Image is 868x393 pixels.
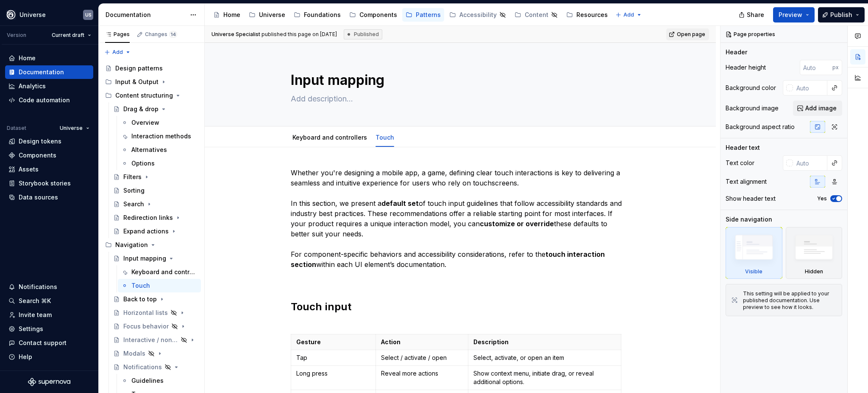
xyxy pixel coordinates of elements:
div: Guidelines [131,376,164,385]
span: Share [747,11,764,19]
div: Background aspect ratio [726,123,795,131]
div: Navigation [115,241,148,249]
button: Help [5,350,93,364]
a: Design tokens [5,135,93,148]
div: Filters [123,173,142,181]
div: Invite team [19,311,52,319]
div: Search [123,200,144,208]
div: Text alignment [726,177,767,186]
div: Version [7,32,26,39]
div: US [85,11,92,18]
input: Auto [793,80,827,95]
div: Show header text [726,194,776,203]
span: Universe [60,125,83,132]
div: Side navigation [726,215,772,224]
div: Visible [726,227,782,279]
a: Design patterns [102,62,201,75]
a: Invite team [5,308,93,322]
div: Hidden [805,268,823,275]
div: Published [344,29,382,39]
div: Code automation [19,96,70,104]
div: Components [359,11,397,19]
div: Modals [123,349,145,358]
a: Home [210,8,244,22]
a: Open page [666,28,709,40]
a: Home [5,51,93,65]
span: published this page on [DATE] [211,31,337,38]
a: Options [118,157,201,170]
a: Sorting [110,184,201,197]
div: Interactive / non-interactive [123,336,178,344]
button: Notifications [5,280,93,294]
div: Alternatives [131,146,167,154]
div: Contact support [19,339,67,347]
div: Patterns [416,11,441,19]
a: Filters [110,170,201,184]
p: Gesture [296,338,370,346]
div: Page tree [210,6,611,23]
div: Analytics [19,82,46,90]
p: Action [381,338,463,346]
div: Help [19,353,32,361]
a: Modals [110,347,201,360]
input: Auto [793,155,827,171]
svg: Supernova Logo [28,378,70,386]
div: Dataset [7,125,26,132]
label: Yes [817,195,827,202]
div: Background color [726,84,776,92]
a: Foundations [290,8,344,22]
a: Touch [376,134,394,141]
a: Notifications [110,360,201,374]
span: 14 [169,31,177,38]
span: Add [623,11,634,18]
p: Description [473,338,616,346]
span: Add [112,49,123,56]
a: Alternatives [118,143,201,157]
span: Preview [779,11,802,19]
a: Settings [5,322,93,336]
a: Storybook stories [5,177,93,190]
a: Universe [245,8,289,22]
div: Notifications [19,283,57,291]
a: Redirection links [110,211,201,225]
a: Analytics [5,79,93,93]
div: Notifications [123,363,162,371]
a: Guidelines [118,374,201,387]
p: Select, activate, or open an item [473,354,616,362]
div: Overview [131,118,159,127]
div: Text color [726,159,754,167]
div: Touch [131,281,150,290]
div: Resources [576,11,608,19]
div: Keyboard and controllers [289,128,370,146]
div: Data sources [19,193,58,202]
a: Overview [118,116,201,129]
div: Keyboard and controllers [131,268,196,276]
button: UniverseUS [2,6,97,24]
button: Add [613,9,645,21]
div: Documentation [19,68,64,76]
img: 87d06435-c97f-426c-aa5d-5eb8acd3d8b3.png [6,10,16,20]
p: Select / activate / open [381,354,463,362]
div: Options [131,159,155,168]
div: Changes [145,31,177,38]
p: Tap [296,354,370,362]
p: px [832,64,839,71]
strong: default set [381,199,419,208]
input: Auto [800,60,832,75]
a: Data sources [5,191,93,204]
a: Touch [118,279,201,292]
a: Code automation [5,93,93,107]
a: Expand actions [110,225,201,238]
p: Reveal more actions [381,369,463,378]
div: Universe [259,11,285,19]
div: Header text [726,143,760,152]
div: Input & Output [102,75,201,89]
div: Header [726,48,747,56]
div: Design tokens [19,137,61,146]
div: Navigation [102,238,201,252]
div: Back to top [123,295,157,303]
div: Expand actions [123,227,169,236]
button: Search ⌘K [5,294,93,308]
a: Focus behavior [110,320,201,333]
